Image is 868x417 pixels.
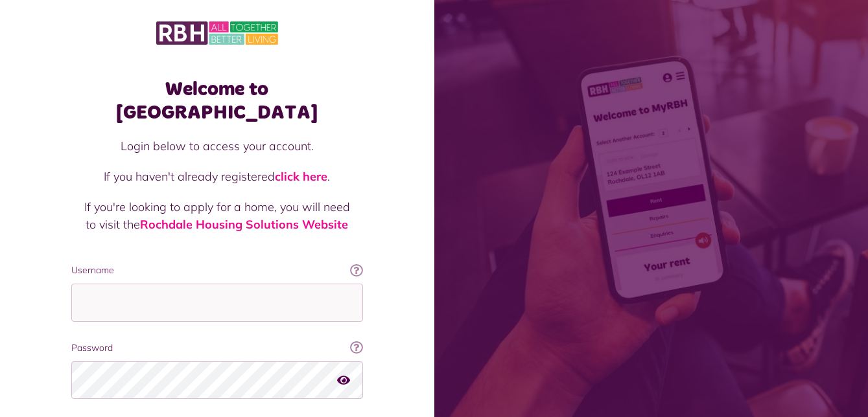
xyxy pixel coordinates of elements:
p: If you're looking to apply for a home, you will need to visit the [84,198,350,233]
p: If you haven't already registered . [84,168,350,185]
label: Username [71,264,363,277]
p: Login below to access your account. [84,137,350,155]
a: click here [275,169,327,184]
label: Password [71,341,363,355]
img: MyRBH [156,19,278,47]
h1: Welcome to [GEOGRAPHIC_DATA] [71,78,363,124]
a: Rochdale Housing Solutions Website [140,217,348,232]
